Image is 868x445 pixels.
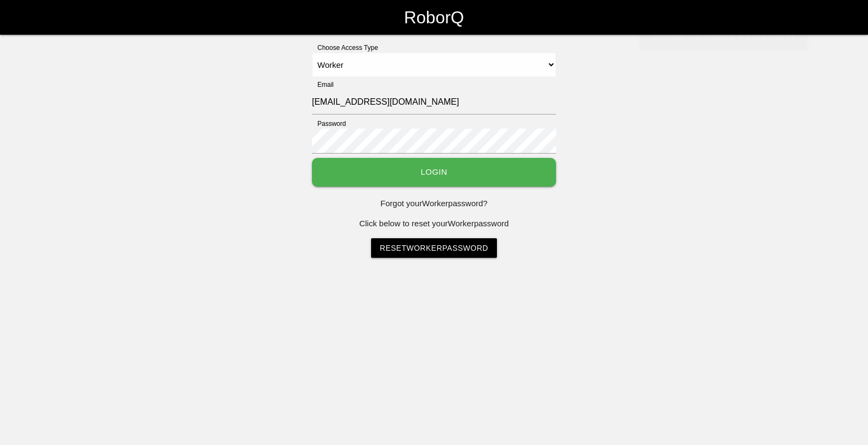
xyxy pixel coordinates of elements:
label: Choose Access Type [312,43,378,53]
p: Click below to reset your Worker password [312,218,556,230]
button: Login [312,158,556,187]
label: Password [312,119,346,129]
a: ResetWorkerPassword [371,238,497,258]
p: Forgot your Worker password? [312,198,556,210]
div: Session has expired. Please Log In [640,23,807,49]
label: Email [312,80,334,90]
